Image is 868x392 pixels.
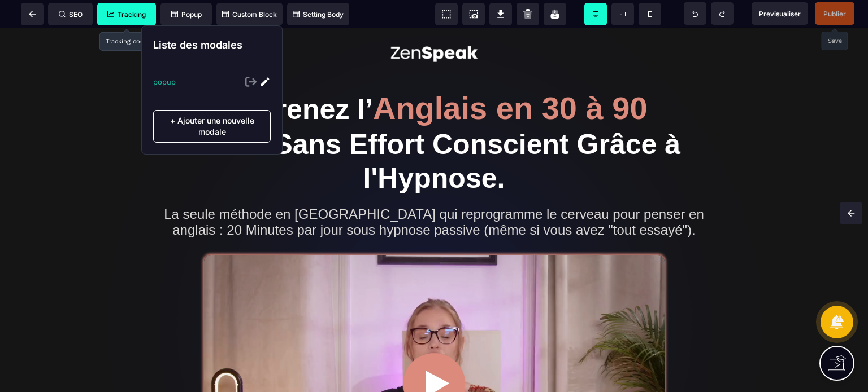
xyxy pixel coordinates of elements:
[153,77,176,86] p: popup
[222,10,277,19] span: Custom Block
[153,110,271,143] p: + Ajouter une nouvelle modale
[377,8,491,44] img: adf03937b17c6f48210a28371234eee9_logo_zenspeak.png
[171,10,202,19] span: Popup
[462,3,485,25] span: Screenshot
[153,37,271,53] p: Liste des modales
[293,10,344,19] span: Setting Body
[59,10,83,19] span: SEO
[141,58,727,173] h1: Apprenez l’ Sans Effort Conscient Grâce à l'Hypnose.
[188,62,656,133] span: Anglais en 30 à 90 Jours
[245,76,257,87] img: Exit Icon
[823,10,846,18] span: Publier
[107,10,146,19] span: Tracking
[759,10,801,18] span: Previsualiser
[259,76,271,87] img: Edit Icon
[141,173,727,215] h2: La seule méthode en [GEOGRAPHIC_DATA] qui reprogramme le cerveau pour penser en anglais : 20 Minu...
[435,3,458,25] span: View components
[752,2,808,25] span: Preview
